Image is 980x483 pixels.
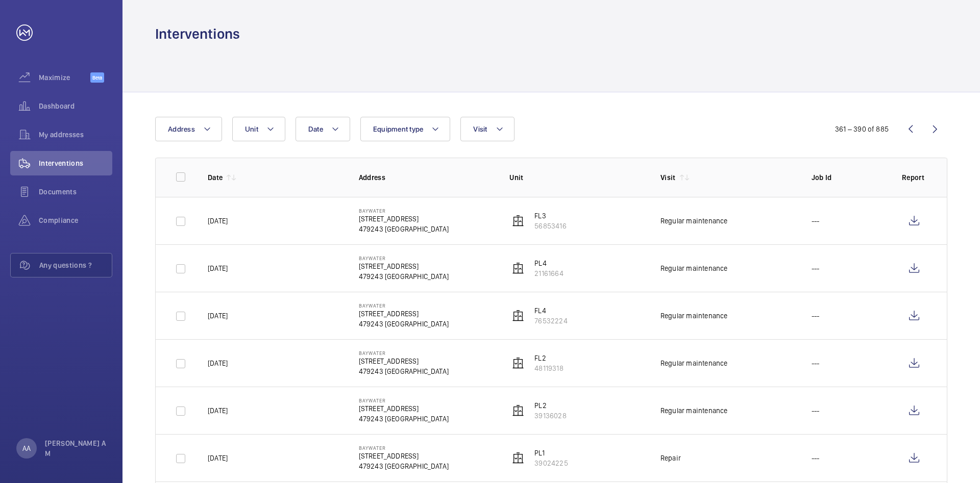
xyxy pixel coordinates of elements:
[208,216,228,226] p: [DATE]
[359,461,449,471] p: 479243 [GEOGRAPHIC_DATA]
[359,271,449,282] p: 479243 [GEOGRAPHIC_DATA]
[359,224,449,234] p: 479243 [GEOGRAPHIC_DATA]
[660,405,727,416] div: Regular maintenance
[359,451,449,461] p: [STREET_ADDRESS]
[308,125,323,133] span: Date
[534,448,568,458] p: PL1
[660,263,727,273] div: Regular maintenance
[359,261,449,271] p: [STREET_ADDRESS]
[812,172,886,183] p: Job Id
[360,117,451,141] button: Equipment type
[373,125,424,133] span: Equipment type
[359,255,449,261] p: Baywater
[39,158,112,168] span: Interventions
[359,309,449,319] p: [STREET_ADDRESS]
[812,358,820,368] p: ---
[39,215,112,225] span: Compliance
[534,411,566,421] p: 39136028
[168,125,195,133] span: Address
[512,452,524,464] img: elevator.svg
[534,211,566,221] p: FL3
[39,101,112,111] span: Dashboard
[359,172,494,183] p: Address
[512,310,524,322] img: elevator.svg
[812,263,820,273] p: ---
[534,258,563,268] p: PL4
[39,260,112,270] span: Any questions ?
[359,366,449,376] p: 479243 [GEOGRAPHIC_DATA]
[512,215,524,227] img: elevator.svg
[660,216,727,226] div: Regular maintenance
[232,117,285,141] button: Unit
[22,443,31,453] p: AA
[359,356,449,366] p: [STREET_ADDRESS]
[835,124,889,134] div: 361 – 390 of 885
[359,414,449,424] p: 479243 [GEOGRAPHIC_DATA]
[512,404,524,417] img: elevator.svg
[208,405,228,416] p: [DATE]
[512,357,524,369] img: elevator.svg
[155,117,222,141] button: Address
[534,458,568,468] p: 39024225
[812,216,820,226] p: ---
[660,172,676,183] p: Visit
[473,125,487,133] span: Visit
[812,453,820,463] p: ---
[534,363,563,373] p: 48119318
[208,263,228,273] p: [DATE]
[208,172,223,183] p: Date
[359,302,449,309] p: Baywater
[39,72,90,83] span: Maximize
[359,403,449,414] p: [STREET_ADDRESS]
[660,358,727,368] div: Regular maintenance
[245,125,258,133] span: Unit
[359,208,449,214] p: Baywater
[534,221,566,231] p: 56853416
[359,214,449,224] p: [STREET_ADDRESS]
[509,172,644,183] p: Unit
[812,311,820,321] p: ---
[660,453,681,463] div: Repair
[534,400,566,411] p: PL2
[208,311,228,321] p: [DATE]
[534,316,567,326] p: 76532224
[512,262,524,274] img: elevator.svg
[902,172,926,183] p: Report
[208,358,228,368] p: [DATE]
[39,130,112,140] span: My addresses
[155,24,240,43] h1: Interventions
[90,72,104,83] span: Beta
[359,350,449,356] p: Baywater
[208,453,228,463] p: [DATE]
[39,187,112,197] span: Documents
[296,117,350,141] button: Date
[45,438,106,459] p: [PERSON_NAME] A M
[534,353,563,363] p: FL2
[359,445,449,451] p: Baywater
[359,319,449,329] p: 479243 [GEOGRAPHIC_DATA]
[460,117,514,141] button: Visit
[534,268,563,278] p: 21161664
[534,306,567,316] p: FL4
[812,405,820,416] p: ---
[359,397,449,403] p: Baywater
[660,311,727,321] div: Regular maintenance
